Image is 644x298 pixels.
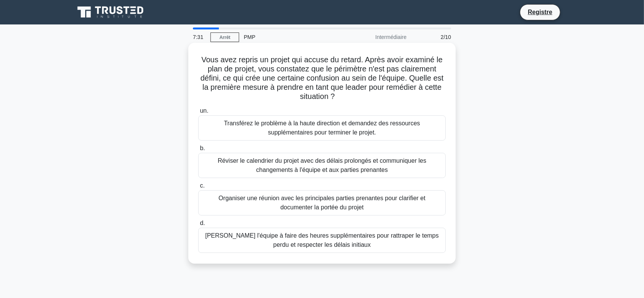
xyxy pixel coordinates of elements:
font: Transférez le problème à la haute direction et demandez des ressources supplémentaires pour termi... [224,120,420,136]
font: [PERSON_NAME] l'équipe à faire des heures supplémentaires pour rattraper le temps perdu et respec... [205,232,439,248]
font: c. [200,182,204,189]
font: PMP [244,34,255,40]
font: un. [200,107,208,114]
font: d. [200,220,205,226]
font: Registre [528,9,552,15]
a: Arrêt [210,32,239,42]
font: Intermédiaire [375,34,407,40]
font: Organiser une réunion avec les principales parties prenantes pour clarifier et documenter la port... [218,195,426,211]
font: b. [200,145,205,151]
font: 2/10 [441,34,451,40]
font: Réviser le calendrier du projet avec des délais prolongés et communiquer les changements à l'équi... [218,157,426,173]
a: Registre [523,7,557,17]
font: 7:31 [193,34,203,40]
font: Vous avez repris un projet qui accuse du retard. Après avoir examiné le plan de projet, vous cons... [201,55,443,100]
font: Arrêt [219,35,230,40]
